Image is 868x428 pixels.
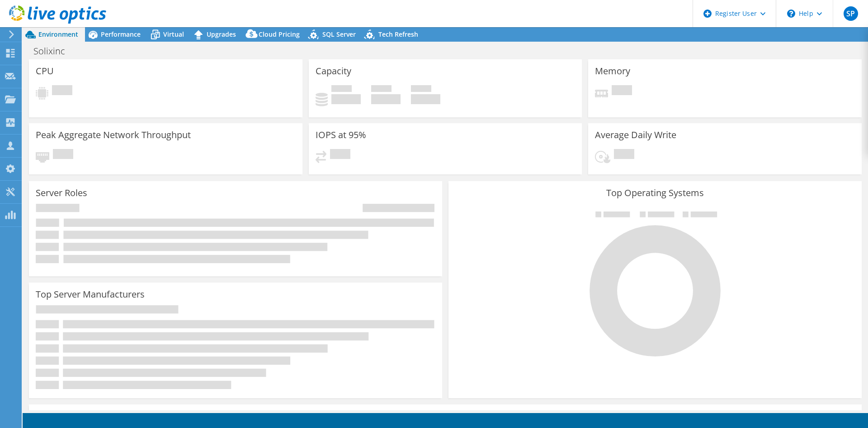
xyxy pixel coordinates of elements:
span: Environment [38,30,78,38]
h1: Solixinc [29,46,79,56]
span: Pending [53,149,73,161]
h4: 0 GiB [411,94,440,104]
span: Performance [101,30,141,38]
span: Tech Refresh [378,30,418,38]
svg: \n [787,10,795,18]
h3: Top Server Manufacturers [36,289,145,299]
span: Free [371,85,392,94]
span: SP [844,6,858,21]
span: Pending [614,149,634,161]
span: Pending [330,149,350,161]
h3: IOPS at 95% [316,130,366,140]
span: Virtual [163,30,184,38]
h3: Server Roles [36,188,87,198]
h3: Peak Aggregate Network Throughput [36,130,191,140]
span: Pending [52,85,72,97]
h3: Memory [595,66,630,76]
h4: 0 GiB [371,94,401,104]
h3: Average Daily Write [595,130,676,140]
span: Total [411,85,431,94]
h3: Top Operating Systems [455,188,855,198]
span: Used [331,85,352,94]
span: SQL Server [322,30,356,38]
span: Cloud Pricing [259,30,300,38]
h4: 0 GiB [331,94,361,104]
h3: Capacity [316,66,351,76]
span: Upgrades [207,30,236,38]
span: Pending [612,85,632,97]
h3: CPU [36,66,54,76]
